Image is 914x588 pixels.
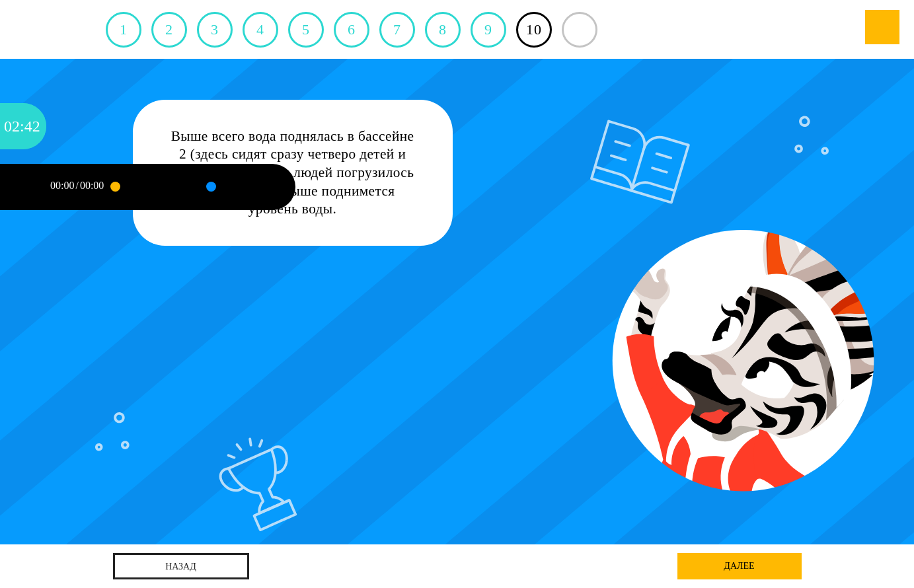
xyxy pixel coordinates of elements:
div: 00:00 [50,180,74,191]
a: 6 [334,12,369,48]
div: 02 [4,103,20,149]
a: 5 [288,12,324,48]
a: 10 [516,12,552,48]
a: 4 [243,12,278,48]
a: 2 [151,12,187,48]
div: Выше всего вода поднялась в бассейне 2 (здесь сидят сразу четверо детей и мама). Чем больше людей... [169,128,416,219]
div: / [75,180,78,191]
div: 42 [24,103,40,149]
a: 7 [379,12,415,48]
a: 1 [106,12,141,48]
a: 8 [425,12,461,48]
a: 3 [197,12,233,48]
a: назад [113,553,249,579]
div: далее [677,553,802,579]
a: 9 [471,12,506,48]
div: 00:00 [80,180,104,191]
div: Нажми на ГЛАЗ, чтобы скрыть текст и посмотреть картинку полностью [417,108,444,135]
div: : [20,103,24,149]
